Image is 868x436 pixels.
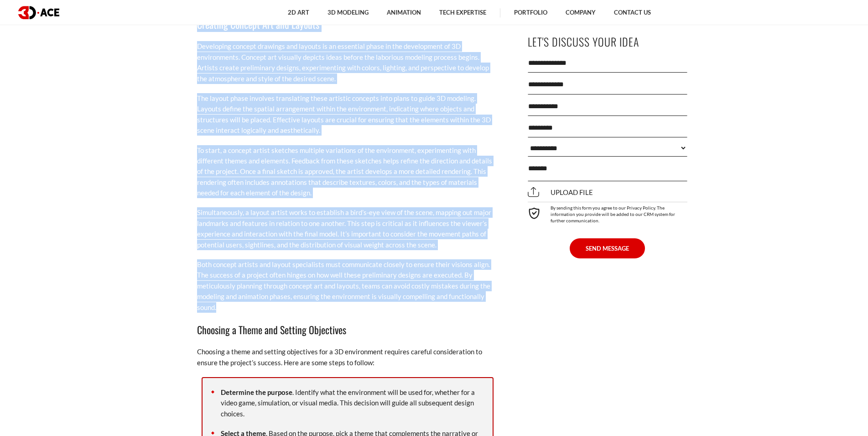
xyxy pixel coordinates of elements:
h3: Choosing a Theme and Setting Objectives [197,322,498,337]
p: Let's Discuss Your Idea [528,32,687,52]
p: Simultaneously, a layout artist works to establish a bird’s-eye view of the scene, mapping out ma... [197,207,498,250]
p: Both concept artists and layout specialists must communicate closely to ensure their visions alig... [197,259,498,313]
img: logo dark [18,6,59,19]
p: . Identify what the environment will be used for, whether for a video game, simulation, or visual... [221,387,488,419]
p: To start, a concept artist sketches multiple variations of the environment, experimenting with di... [197,145,498,199]
button: SEND MESSAGE [570,238,645,258]
p: The layout phase involves translating these artistic concepts into plans to guide 3D modeling. La... [197,93,498,136]
span: Upload file [528,188,593,196]
p: Developing concept drawings and layouts is an essential phase in the development of 3D environmen... [197,41,498,84]
strong: Determine the purpose [221,388,292,396]
p: Choosing a theme and setting objectives for a 3D environment requires careful consideration to en... [197,347,498,368]
div: By sending this form you agree to our Privacy Policy. The information you provide will be added t... [528,202,687,224]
